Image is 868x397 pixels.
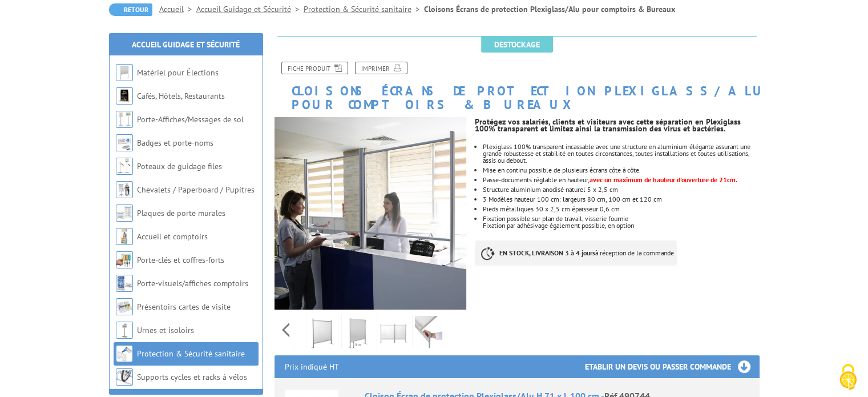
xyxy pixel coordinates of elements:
span: Previous [280,320,291,339]
a: Urnes et isoloirs [137,325,194,335]
a: Retour [109,3,152,16]
p: Fixation possible sur plan de travail, visserie fournie [483,215,759,222]
li: Structure aluminium anodisé naturel 5 x 2,5 cm [483,186,759,193]
img: Cafés, Hôtels, Restaurants [116,87,133,105]
img: ecrans_hygiaphones_protection_plexi_alu_490741_490742_490743_3_2.jpg [344,316,372,351]
a: Fiche produit [281,62,348,74]
strong: Protégez vos salariés, clients et visiteurs avec cette séparation en Plexiglass 100% transparent ... [475,117,741,134]
a: Imprimer [355,62,407,74]
a: Porte-visuels/affiches comptoirs [137,278,248,288]
img: ecrans_protection_plexi_alu_490741_490742_490743_6.jpg [415,316,442,351]
a: Chevalets / Paperboard / Pupitres [137,185,255,195]
a: Présentoirs cartes de visite [137,302,231,312]
p: à réception de la commande [475,240,677,266]
a: Poteaux de guidage files [137,161,222,171]
img: Porte-clés et coffres-forts [116,251,133,268]
span: Destockage [481,37,553,53]
h3: Etablir un devis ou passer commande [585,355,760,378]
a: Supports cycles et racks à vélos [137,372,247,382]
font: avec un maximum de hauteur d’ouverture de 21cm. [590,175,737,184]
p: Prix indiqué HT [285,355,339,378]
a: Protection & Sécurité sanitaire [137,348,245,359]
img: Porte-Affiches/Messages de sol [116,111,133,128]
a: Badges et porte-noms [137,138,213,148]
a: Plaques de porte murales [137,208,225,218]
a: Protection & Sécurité sanitaire [304,4,424,14]
a: Porte-clés et coffres-forts [137,255,224,265]
img: ecrans_protection_plexi_alu_490741_490742_490743_5.jpg [380,316,407,351]
li: Cloisons Écrans de protection Plexiglass/Alu pour comptoirs & Bureaux [424,3,675,15]
img: ecrans_protection_plexi_alu_490741_490742_490743.jpg [274,117,467,310]
img: Chevalets / Paperboard / Pupitres [116,181,133,198]
a: Accueil Guidage et Sécurité [196,4,304,14]
a: Accueil et comptoirs [137,231,208,242]
li: Passe-documents réglable en hauteur, [483,177,759,183]
p: Fixation par adhésivage également possible, en option [483,222,759,229]
img: Porte-visuels/affiches comptoirs [116,275,133,292]
a: Accueil [159,4,196,14]
img: Plaques de porte murales [116,204,133,222]
a: Matériel pour Élections [137,67,219,78]
li: Mise en continu possible de plusieurs écrans côte à côte. [483,167,759,174]
img: Badges et porte-noms [116,134,133,151]
img: Cookies (fenêtre modale) [834,363,862,391]
a: Porte-Affiches/Messages de sol [137,114,244,125]
img: Protection & Sécurité sanitaire [116,345,133,362]
li: Plexiglass 100% transparent incassable avec une structure en aluminium élégante assurant une gran... [483,143,759,164]
img: Poteaux de guidage files [116,158,133,175]
a: Cafés, Hôtels, Restaurants [137,91,225,101]
img: Présentoirs cartes de visite [116,298,133,315]
img: ecrans_protection_plexi_alu_490741_490742_490743_2.jpg [309,316,336,351]
img: Supports cycles et racks à vélos [116,368,133,386]
img: Accueil et comptoirs [116,228,133,245]
li: Pieds métalliques 30 x 2,5 cm épaisseur 0,6 cm [483,206,759,212]
img: Urnes et isoloirs [116,322,133,339]
button: Cookies (fenêtre modale) [828,358,868,397]
strong: EN STOCK, LIVRAISON 3 à 4 jours [499,248,595,257]
a: Accueil Guidage et Sécurité [132,39,240,50]
img: Matériel pour Élections [116,64,133,81]
li: 3 Modèles hauteur 100 cm: largeurs 80 cm, 100 cm et 120 cm [483,196,759,203]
